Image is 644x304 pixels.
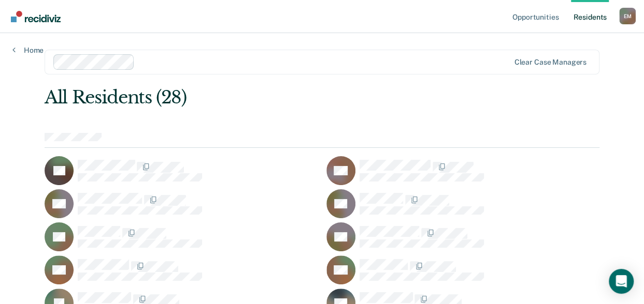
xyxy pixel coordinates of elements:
img: Recidiviz [11,11,61,22]
a: Home [12,45,44,55]
div: All Residents (28) [45,87,489,108]
div: E M [619,8,636,24]
div: Open Intercom Messenger [609,269,634,294]
button: Profile dropdown button [619,8,636,24]
div: Clear case managers [514,58,586,67]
